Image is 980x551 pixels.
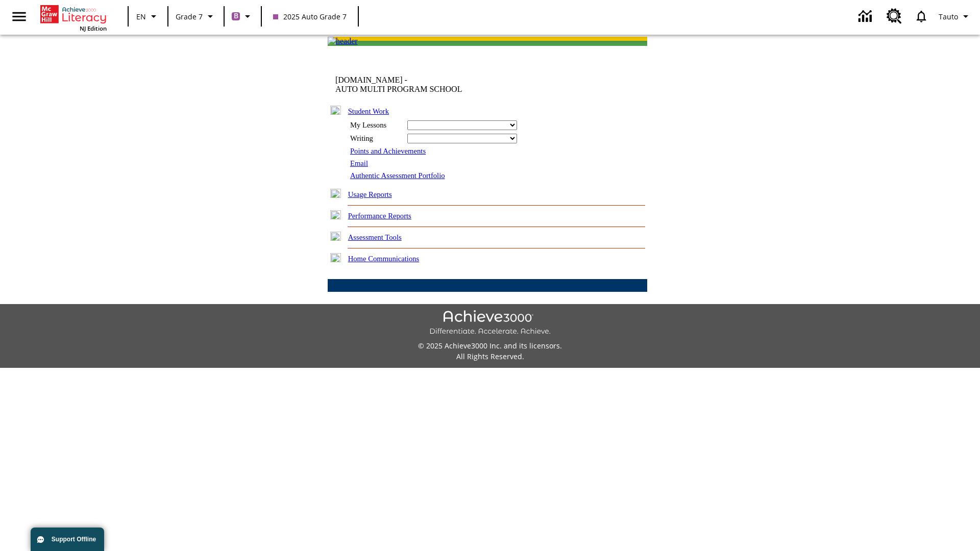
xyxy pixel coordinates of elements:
button: Grade: Grade 7, Select a grade [171,7,220,26]
a: Performance Reports [348,212,411,220]
a: Authentic Assessment Portfolio [350,171,445,180]
img: plus.gif [330,210,341,219]
button: Open side menu [4,2,34,32]
span: Support Offline [52,536,96,543]
button: Boost Class color is purple. Change class color [228,7,258,26]
a: Points and Achievements [350,147,426,155]
span: B [234,10,238,22]
a: Usage Reports [348,190,392,198]
a: Resource Center, Will open in new tab [880,3,908,30]
span: NJ Edition [80,24,107,32]
img: plus.gif [330,232,341,241]
img: minus.gif [330,106,341,115]
img: plus.gif [330,189,341,198]
a: Notifications [908,3,935,30]
span: Tauto [939,11,958,22]
a: Home Communications [348,255,420,263]
img: plus.gif [330,253,341,262]
nobr: AUTO MULTI PROGRAM SCHOOL [335,85,462,93]
img: header [328,37,358,46]
button: Profile/Settings [935,7,976,26]
a: Student Work [348,107,389,115]
button: Support Offline [31,528,104,551]
div: Writing [350,134,401,143]
span: 2025 Auto Grade 7 [273,11,347,22]
div: Home [40,3,107,32]
button: Language: EN, Select a language [132,7,164,26]
img: Achieve3000 Differentiate Accelerate Achieve [429,310,551,336]
td: [DOMAIN_NAME] - [335,76,523,94]
a: Data Center [852,3,880,31]
span: Grade 7 [176,11,203,22]
div: My Lessons [350,121,401,130]
span: EN [136,11,146,22]
a: Email [350,159,368,167]
a: Assessment Tools [348,233,402,241]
